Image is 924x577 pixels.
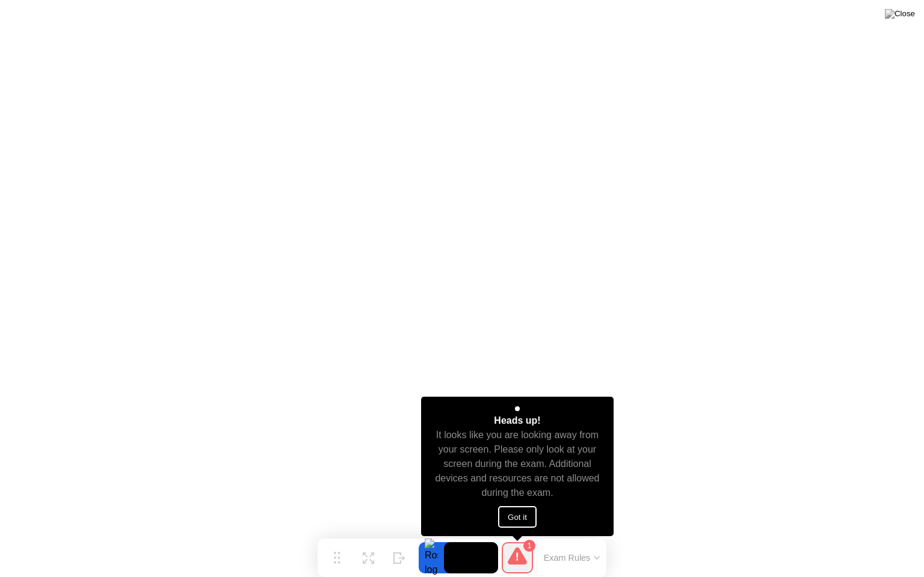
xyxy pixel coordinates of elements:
img: Close [885,9,915,19]
div: It looks like you are looking away from your screen. Please only look at your screen during the e... [432,428,603,500]
button: Got it [498,506,537,528]
div: Heads up! [494,414,540,428]
div: 1 [523,540,535,552]
button: Exam Rules [540,552,604,563]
